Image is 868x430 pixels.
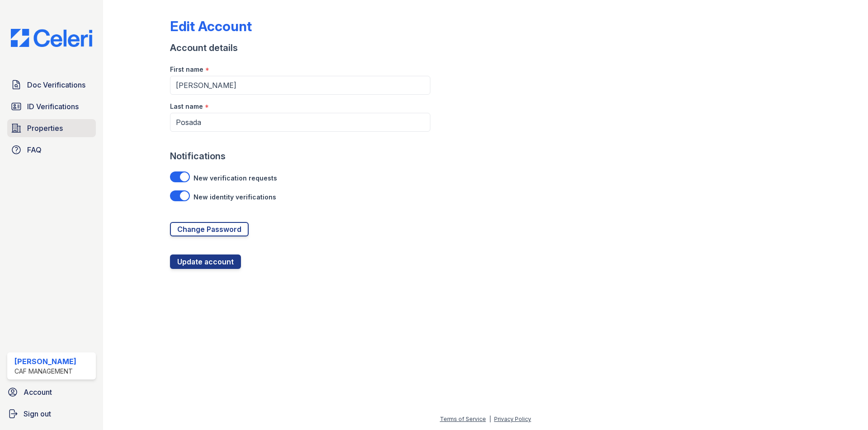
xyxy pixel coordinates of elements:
div: Notifications [170,150,430,162]
div: [PERSON_NAME] [14,356,76,367]
span: Doc Verifications [27,79,85,90]
a: Account [4,383,99,401]
span: Properties [27,123,63,134]
div: CAF Management [14,367,76,376]
span: Account [24,387,52,398]
a: Sign out [4,405,99,423]
img: CE_Logo_Blue-a8612792a0a2168367f1c8372b55b34899dd931a85d93a1a3d3e32e68fde9ad4.png [4,29,99,47]
div: | [489,416,491,422]
a: Doc Verifications [7,76,96,94]
label: First name [170,65,203,74]
a: Terms of Service [440,416,486,422]
a: Change Password [170,222,249,236]
div: Account details [170,42,430,54]
label: New verification requests [193,174,277,183]
span: ID Verifications [27,101,79,112]
a: Properties [7,119,96,137]
a: FAQ [7,141,96,159]
a: Privacy Policy [494,416,531,422]
label: New identity verifications [193,193,276,202]
a: ID Verifications [7,97,96,116]
span: Sign out [24,408,51,419]
button: Update account [170,254,241,269]
div: Edit Account [170,18,252,34]
span: FAQ [27,144,42,155]
label: Last name [170,102,203,111]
